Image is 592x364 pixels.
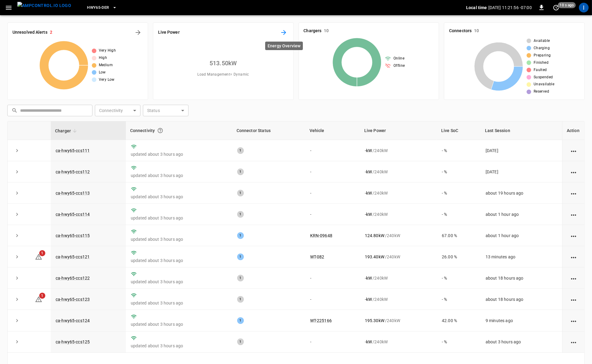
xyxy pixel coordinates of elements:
a: KRN-09648 [310,233,332,238]
div: / 240 kW [365,296,432,302]
div: 1 [237,296,244,303]
h6: 10 [474,28,479,34]
h6: 10 [324,28,329,34]
div: profile-icon [579,3,589,12]
th: Action [562,121,584,140]
td: - [305,161,360,182]
div: 1 [237,211,244,218]
span: Finished [534,60,549,66]
h6: 2 [50,29,52,36]
button: expand row [12,210,22,219]
h6: 513.50 kW [209,58,237,68]
a: ca-hwy65-ccs123 [56,297,90,302]
p: updated about 3 hours ago [131,172,227,179]
td: [DATE] [481,161,562,182]
td: - [305,289,360,310]
a: ca-hwy65-ccs122 [56,276,90,281]
div: / 240 kW [365,254,432,260]
p: - kW [365,190,372,196]
td: - % [437,140,481,161]
div: action cell options [570,254,577,260]
div: 1 [237,190,244,196]
th: Connector Status [232,121,305,140]
span: Faulted [534,67,547,73]
a: ca-hwy65-ccs121 [56,254,90,259]
p: updated about 3 hours ago [131,300,227,306]
button: expand row [12,189,22,198]
a: ca-hwy65-ccs124 [56,318,90,323]
td: - % [437,267,481,289]
div: action cell options [570,339,577,345]
div: / 240 kW [365,318,432,324]
td: - [305,204,360,225]
button: expand row [12,146,22,155]
span: Very Low [99,77,115,83]
td: - [305,140,360,161]
div: 1 [237,147,244,154]
td: - % [437,204,481,225]
span: 1 [39,250,45,256]
div: Energy Overview [265,42,303,50]
div: 1 [237,317,244,324]
a: ca-hwy65-ccs125 [56,339,90,344]
span: Reserved [534,89,549,95]
span: Available [534,38,550,44]
p: - kW [365,211,372,217]
td: about 3 hours ago [481,332,562,353]
p: updated about 3 hours ago [131,236,227,242]
button: expand row [12,231,22,240]
span: Preparing [534,53,551,59]
div: / 240 kW [365,169,432,175]
div: action cell options [570,190,577,196]
span: Online [393,56,404,62]
span: Medium [99,62,113,68]
a: ca-hwy65-ccs114 [56,212,90,217]
p: Local time [466,5,487,11]
td: about 18 hours ago [481,267,562,289]
span: Low [99,70,106,76]
td: - [305,182,360,204]
span: Load Management = Dynamic [197,72,249,78]
p: updated about 3 hours ago [131,194,227,200]
a: 1 [35,297,42,301]
p: - kW [365,148,372,154]
h6: Unresolved Alerts [12,29,47,36]
td: about 1 hour ago [481,225,562,246]
button: HWY65-DER [85,2,119,14]
td: 26.00 % [437,246,481,267]
td: about 19 hours ago [481,182,562,204]
h6: Live Power [158,29,180,36]
span: Very High [99,48,116,54]
td: - % [437,332,481,353]
button: expand row [12,252,22,261]
a: 1 [35,254,42,259]
div: 1 [237,232,244,239]
span: 10 s ago [558,2,576,8]
td: 9 minutes ago [481,310,562,331]
span: High [99,55,107,61]
div: / 240 kW [365,190,432,196]
div: action cell options [570,275,577,281]
h6: Connectors [449,28,472,34]
td: - % [437,161,481,182]
th: Vehicle [305,121,360,140]
td: 13 minutes ago [481,246,562,267]
div: / 240 kW [365,148,432,154]
a: ca-hwy65-ccs112 [56,169,90,174]
a: ca-hwy65-ccs115 [56,233,90,238]
p: - kW [365,296,372,302]
td: about 18 hours ago [481,289,562,310]
a: WT-082 [310,254,324,259]
span: Suspended [534,74,553,80]
button: expand row [12,295,22,304]
p: updated about 3 hours ago [131,279,227,285]
span: Unavailable [534,81,554,87]
button: set refresh interval [551,3,561,12]
div: action cell options [570,169,577,175]
p: - kW [365,169,372,175]
p: updated about 3 hours ago [131,257,227,264]
span: 1 [39,293,45,299]
div: action cell options [570,148,577,154]
div: action cell options [570,211,577,217]
p: updated about 3 hours ago [131,215,227,221]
